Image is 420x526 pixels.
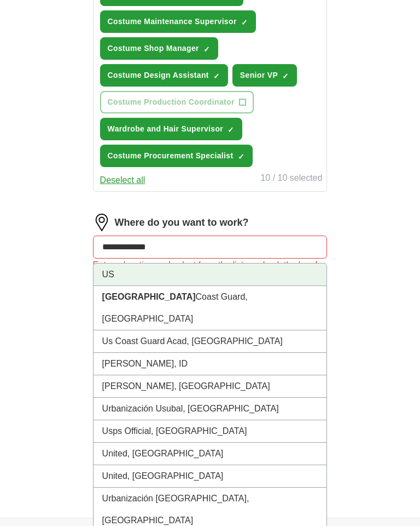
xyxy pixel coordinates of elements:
[108,123,224,135] span: Wardrobe and Hair Supervisor
[241,18,248,27] span: ✓
[108,96,235,108] span: Costume Production Coordinator
[282,72,289,81] span: ✓
[100,145,253,167] button: Costume Procurement Specialist✓
[100,64,228,87] button: Costume Design Assistant✓
[94,443,327,465] li: United, [GEOGRAPHIC_DATA]
[238,152,244,161] span: ✓
[213,72,220,81] span: ✓
[203,45,210,54] span: ✓
[100,118,243,140] button: Wardrobe and Hair Supervisor✓
[94,330,327,353] li: Us Coast Guard Acad, [GEOGRAPHIC_DATA]
[94,420,327,443] li: Usps Official, [GEOGRAPHIC_DATA]
[100,10,256,33] button: Costume Maintenance Supervisor✓
[260,171,322,187] div: 10 / 10 selected
[94,353,327,375] li: [PERSON_NAME], ID
[240,70,278,81] span: Senior VP
[94,398,327,420] li: Urbanización Usubal, [GEOGRAPHIC_DATA]
[100,174,145,187] button: Deselect all
[93,259,328,285] div: Enter a location and select from the list, or check the box for fully remote roles
[115,215,249,230] label: Where do you want to work?
[232,64,297,87] button: Senior VP✓
[108,150,234,162] span: Costume Procurement Specialist
[100,37,218,60] button: Costume Shop Manager✓
[108,43,199,54] span: Costume Shop Manager
[102,292,196,301] strong: [GEOGRAPHIC_DATA]
[94,465,327,488] li: United, [GEOGRAPHIC_DATA]
[94,286,327,330] li: Coast Guard, [GEOGRAPHIC_DATA]
[94,264,327,286] li: US
[100,91,254,113] button: Costume Production Coordinator
[94,375,327,398] li: [PERSON_NAME], [GEOGRAPHIC_DATA]
[93,214,110,231] img: location.png
[227,125,234,134] span: ✓
[108,16,237,27] span: Costume Maintenance Supervisor
[108,70,209,81] span: Costume Design Assistant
